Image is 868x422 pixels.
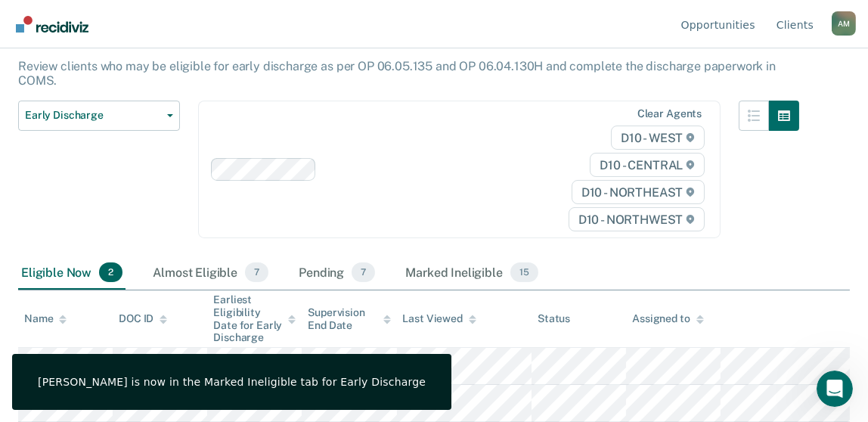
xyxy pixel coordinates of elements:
div: Status [538,312,570,325]
span: 7 [352,262,375,282]
div: Assigned to [632,312,703,325]
div: Name [24,312,67,325]
div: Clear agents [637,107,702,120]
div: Supervision End Date [308,306,390,332]
iframe: Intercom live chat [817,371,853,407]
span: 15 [510,262,538,282]
span: Early Discharge [25,109,161,122]
span: D10 - CENTRAL [590,153,705,177]
div: Eligible Now2 [18,256,126,290]
div: Almost Eligible7 [150,256,271,290]
span: 7 [245,262,268,282]
div: DOC ID [119,312,167,325]
img: Recidiviz [16,16,88,33]
div: A M [832,11,856,36]
div: Last Viewed [403,312,476,325]
span: 2 [99,262,122,282]
div: [PERSON_NAME] is now in the Marked Ineligible tab for Early Discharge [38,375,426,389]
div: Marked Ineligible15 [402,256,541,290]
button: Profile dropdown button [832,11,856,36]
span: D10 - NORTHEAST [572,180,705,204]
div: Pending7 [296,256,378,290]
button: Early Discharge [18,101,180,131]
span: D10 - NORTHWEST [569,207,705,231]
span: D10 - WEST [611,126,705,150]
div: Earliest Eligibility Date for Early Discharge [213,293,296,344]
